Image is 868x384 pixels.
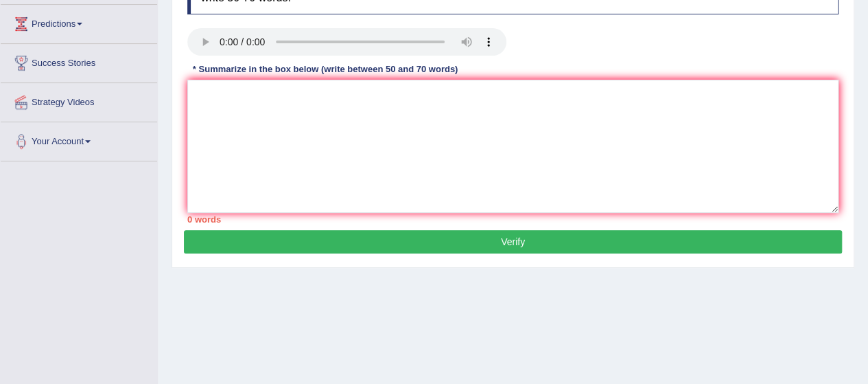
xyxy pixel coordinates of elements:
div: 0 words [187,213,838,226]
button: Verify [184,230,842,253]
div: * Summarize in the box below (write between 50 and 70 words) [187,63,463,76]
a: Strategy Videos [1,83,157,117]
a: Success Stories [1,44,157,78]
a: Predictions [1,5,157,39]
a: Your Account [1,122,157,157]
